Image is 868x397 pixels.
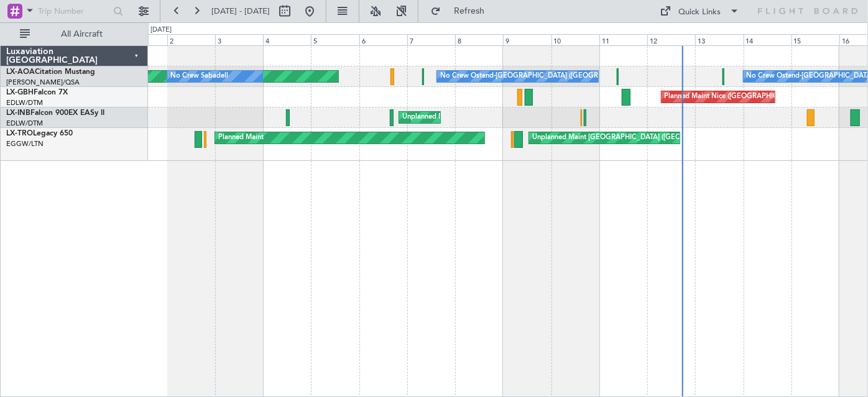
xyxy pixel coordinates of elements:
[263,34,311,45] div: 4
[552,34,599,45] div: 10
[215,34,263,45] div: 3
[6,89,34,96] span: LX-GBH
[6,68,35,76] span: LX-AOA
[6,139,44,148] a: EGGW/LTN
[443,7,496,16] span: Refresh
[150,25,172,35] div: [DATE]
[402,108,550,127] div: Unplanned Maint Nice ([GEOGRAPHIC_DATA])
[599,34,647,45] div: 11
[6,130,73,137] a: LX-TROLegacy 650
[6,109,30,117] span: LX-INB
[532,129,737,147] div: Unplanned Maint [GEOGRAPHIC_DATA] ([GEOGRAPHIC_DATA])
[6,98,43,107] a: EDLW/DTM
[6,119,43,128] a: EDLW/DTM
[311,34,359,45] div: 5
[6,78,80,87] a: [PERSON_NAME]/QSA
[665,88,803,106] div: Planned Maint Nice ([GEOGRAPHIC_DATA])
[6,89,68,96] a: LX-GBHFalcon 7X
[407,34,455,45] div: 7
[218,129,264,147] div: Planned Maint
[6,130,33,137] span: LX-TRO
[647,34,695,45] div: 12
[6,109,104,117] a: LX-INBFalcon 900EX EASy II
[744,34,792,45] div: 14
[695,34,743,45] div: 13
[440,67,644,86] div: No Crew Ostend-[GEOGRAPHIC_DATA] ([GEOGRAPHIC_DATA])
[425,1,499,21] button: Refresh
[170,67,228,86] div: No Crew Sabadell
[359,34,407,45] div: 6
[503,34,551,45] div: 9
[455,34,503,45] div: 8
[679,6,721,19] div: Quick Links
[6,68,95,76] a: LX-AOACitation Mustang
[211,6,270,17] span: [DATE] - [DATE]
[167,34,215,45] div: 2
[38,2,109,21] input: Trip Number
[654,1,746,21] button: Quick Links
[32,30,131,39] span: All Aircraft
[792,34,839,45] div: 15
[14,24,135,44] button: All Aircraft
